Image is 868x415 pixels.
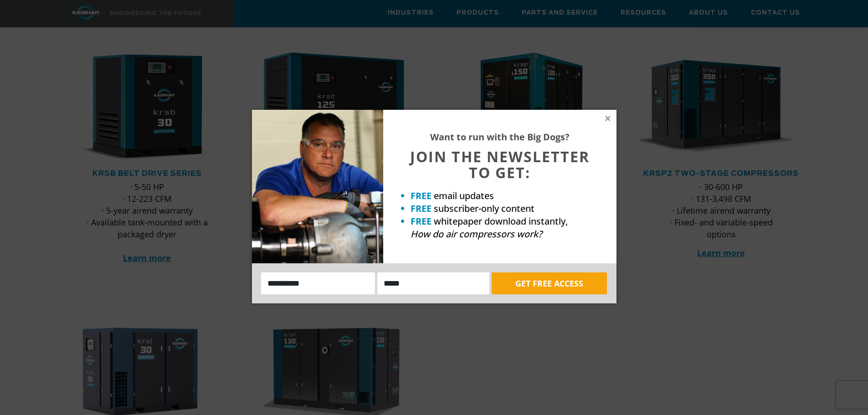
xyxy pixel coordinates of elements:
[411,215,431,227] strong: FREE
[430,131,570,143] strong: Want to run with the Big Dogs?
[411,190,431,202] strong: FREE
[377,272,489,294] input: Email
[434,202,534,215] span: subscriber-only content
[410,147,590,182] span: JOIN THE NEWSLETTER TO GET:
[261,272,375,294] input: Name:
[411,202,431,215] strong: FREE
[604,114,612,123] button: Close
[411,228,542,240] em: How do air compressors work?
[434,190,494,202] span: email updates
[434,215,568,227] span: whitepaper download instantly,
[492,272,607,294] button: GET FREE ACCESS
